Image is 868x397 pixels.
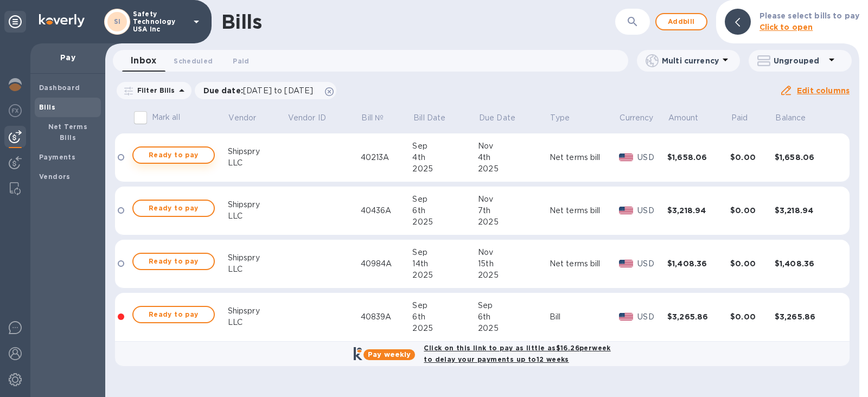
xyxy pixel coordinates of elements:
img: USD [619,260,634,267]
b: Click on this link to pay as little as $16.26 per week to delay your payments up to 12 weeks [424,344,610,363]
span: Bill № [361,112,398,124]
p: Balance [775,112,806,124]
div: LLC [228,210,287,222]
span: Ready to pay [142,308,205,321]
div: Shipspry [228,146,287,157]
div: Sep [412,140,478,152]
p: Filter Bills [133,86,175,95]
p: Bill Date [413,112,445,124]
button: Ready to pay [132,146,215,164]
button: Ready to pay [132,306,215,323]
span: [DATE] to [DATE] [243,86,313,95]
div: Net terms bill [550,152,601,163]
div: 2025 [412,216,478,228]
b: Payments [39,153,75,161]
p: USD [637,311,667,323]
div: 6th [412,205,478,216]
div: Sep [478,300,550,311]
b: Vendors [39,172,71,181]
b: SI [114,17,121,25]
div: $0.00 [730,311,775,322]
p: Bill № [361,112,384,124]
img: USD [619,153,634,161]
div: Net terms bill [550,205,601,216]
img: USD [619,207,634,214]
span: Bill Date [413,112,459,124]
div: 2025 [412,323,478,334]
b: Pay weekly [368,350,411,358]
span: Inbox [131,53,156,68]
p: Due Date [479,112,515,124]
span: Ready to pay [142,255,205,268]
div: $3,265.86 [667,311,730,322]
div: Sep [412,247,478,258]
p: Amount [668,112,699,124]
img: Logo [39,14,85,27]
div: Sep [412,300,478,311]
div: 6th [478,311,550,323]
div: 40436A [361,205,413,216]
button: Addbill [655,13,707,30]
div: $0.00 [730,152,775,163]
div: 2025 [478,323,550,334]
b: Please select bills to pay [759,11,859,20]
div: 2025 [412,163,478,175]
p: Safety Technology USA Inc [133,10,187,33]
div: Shipspry [228,199,287,210]
span: Type [550,112,584,124]
h1: Bills [221,10,261,33]
span: Ready to pay [142,202,205,215]
div: 15th [478,258,550,270]
p: Due date : [203,85,319,96]
u: Edit columns [797,86,850,95]
b: Bills [39,103,55,111]
div: $1,408.36 [775,258,838,269]
div: $1,658.06 [775,152,838,163]
span: Due Date [479,112,529,124]
button: Ready to pay [132,200,215,217]
p: Ungrouped [774,55,825,66]
p: Paid [731,112,748,124]
div: Net terms bill [550,258,601,270]
span: Amount [668,112,713,124]
div: 2025 [478,163,550,175]
div: $0.00 [730,258,775,269]
div: $3,265.86 [775,311,838,322]
b: Dashboard [39,84,80,92]
p: Vendor [228,112,256,124]
div: Nov [478,194,550,205]
div: Unpin categories [4,11,26,33]
div: LLC [228,317,287,328]
div: 7th [478,205,550,216]
span: Paid [233,55,249,67]
span: Balance [775,112,820,124]
span: Vendor ID [288,112,340,124]
p: USD [637,205,667,216]
div: 4th [478,152,550,163]
span: Scheduled [174,55,213,67]
div: $1,658.06 [667,152,730,163]
img: Foreign exchange [9,104,22,117]
div: 40839A [361,311,413,323]
div: $1,408.36 [667,258,730,269]
span: Paid [731,112,762,124]
span: Ready to pay [142,149,205,162]
div: Shipspry [228,252,287,264]
div: 6th [412,311,478,323]
div: LLC [228,264,287,275]
div: 14th [412,258,478,270]
div: Bill [550,311,619,323]
button: Ready to pay [132,253,215,270]
div: 2025 [478,216,550,228]
span: Vendor [228,112,270,124]
div: 40213A [361,152,413,163]
div: $3,218.94 [775,205,838,216]
div: Sep [412,194,478,205]
div: $3,218.94 [667,205,730,216]
b: Net Terms Bills [48,123,88,142]
p: Type [550,112,570,124]
b: Click to open [759,23,813,31]
p: USD [637,152,667,163]
span: Currency [620,112,653,124]
div: Shipspry [228,305,287,317]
